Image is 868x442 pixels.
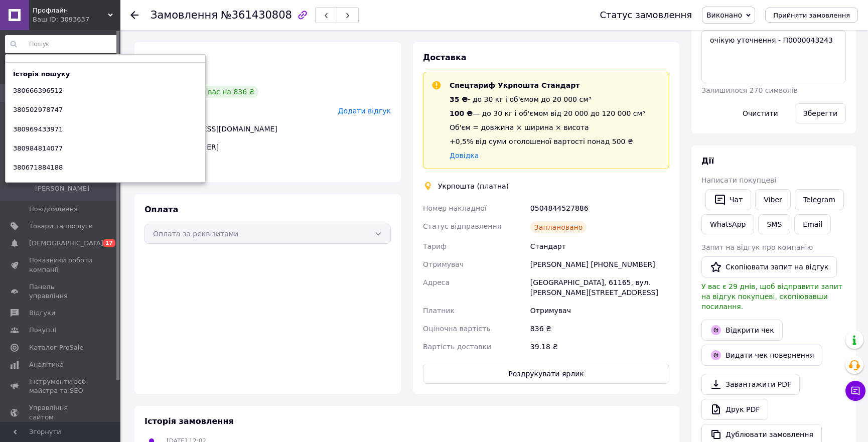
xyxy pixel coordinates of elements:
span: Покупець [144,53,190,62]
button: SMS [758,214,790,234]
div: Заплановано [530,221,587,233]
span: Замовлення [151,9,218,21]
div: — до 30 кг і об'ємом від 20 000 до 120 000 см³ [450,108,645,118]
span: Виконано [706,11,742,19]
span: Тариф [423,242,447,250]
span: Номер накладної [423,204,487,212]
span: Аналітика [29,360,64,369]
span: [EMAIL_ADDRESS][DOMAIN_NAME] [155,125,277,133]
span: №361430808 [221,9,292,21]
span: Показники роботи компанії [29,256,93,274]
div: Історія пошуку [6,70,77,79]
span: Додати відгук [338,107,391,115]
span: 35 ₴ [450,95,468,103]
div: 0504844527886 [528,199,671,217]
div: 380984814077 [6,141,70,156]
span: Профлайн [33,6,108,15]
div: 380666396512 [6,84,70,98]
span: Покупці [29,326,56,335]
button: Зберегти [795,103,846,123]
div: - до 30 кг і об'ємом до 20 000 см³ [450,94,645,104]
div: Об'єм = довжина × ширина × висота [450,122,645,132]
span: 100 ₴ [450,109,473,117]
button: Видати чек повернення [701,345,822,366]
div: Укрпошта (платна) [436,181,511,191]
span: У вас є 29 днів, щоб відправити запит на відгук покупцеві, скопіювавши посилання. [701,282,842,311]
div: 380671884188 [6,161,70,175]
div: [GEOGRAPHIC_DATA], 61165, вул. [PERSON_NAME][STREET_ADDRESS] [528,273,671,302]
div: Ваш ID: 3093637 [33,15,120,24]
div: 39.18 ₴ [528,338,671,356]
span: Каталог ProSale [29,343,83,352]
button: Чат [705,189,751,210]
span: [DEMOGRAPHIC_DATA] [29,239,103,248]
span: Історія замовлення [144,416,234,426]
span: Отримувач [423,260,464,268]
a: WhatsApp [701,214,754,234]
span: Платник [423,307,455,315]
span: Замовлення з [PERSON_NAME] [35,175,113,193]
button: Очистити [734,103,787,123]
span: Управління сайтом [29,403,93,421]
a: Відкрити чек [701,320,783,341]
textarea: очікую уточнення - П0000043243 [701,30,846,83]
a: Друк PDF [701,399,768,420]
span: Написати покупцеві [701,176,776,184]
span: Оплата [144,205,178,214]
span: Залишилося 270 символів [701,86,798,94]
div: 836 ₴ [528,320,671,338]
a: Довідка [450,152,479,160]
button: Роздрукувати ярлик [423,364,669,384]
span: Запит на відгук про компанію [701,243,813,251]
span: Повідомлення [29,205,78,214]
div: Повернутися назад [130,10,138,20]
span: Дії [701,156,714,166]
span: Вартість доставки [423,343,491,351]
button: Прийняти замовлення [765,8,858,23]
div: Стандарт [528,237,671,255]
a: Telegram [795,189,844,210]
span: 0 [113,175,117,193]
button: Скопіювати запит на відгук [701,256,837,277]
span: Адреса [423,278,450,286]
span: Панель управління [29,282,93,301]
span: Статус відправлення [423,222,501,230]
span: Інструменти веб-майстра та SEO [29,377,93,395]
div: 380502978747 [6,103,70,117]
div: Отримувач [528,302,671,320]
span: Спецтариф Укрпошта Стандарт [450,81,580,89]
div: Статус замовлення [600,10,692,20]
span: Оціночна вартість [423,325,490,333]
button: Чат з покупцем [845,381,865,401]
span: Товари та послуги [29,222,93,231]
span: 17 [103,239,115,247]
a: Viber [755,189,790,210]
span: Прийняти замовлення [773,12,850,19]
button: Email [794,214,831,234]
input: Пошук [5,35,118,53]
div: +0,5% від суми оголошеної вартості понад 500 ₴ [450,136,645,146]
div: [PERSON_NAME] [PHONE_NUMBER] [528,255,671,273]
a: Завантажити PDF [701,374,800,395]
span: Відгуки [29,309,55,318]
div: 380969433971 [6,122,70,136]
span: Доставка [423,53,467,62]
